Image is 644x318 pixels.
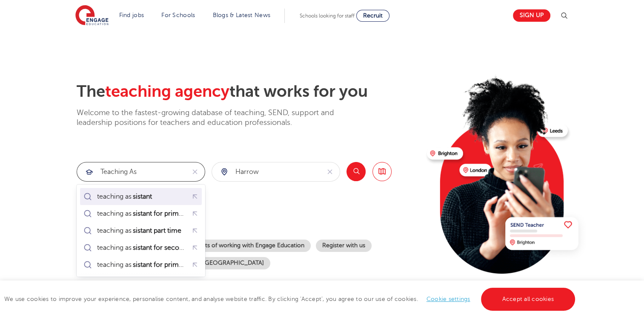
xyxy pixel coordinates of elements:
[132,208,189,219] mark: sistant for primary
[185,162,205,181] button: Clear
[161,12,195,18] a: For Schools
[189,224,202,237] button: Fill query with "teaching assistant part time"
[481,288,575,311] a: Accept all cookies
[119,12,144,18] a: Find jobs
[97,243,186,252] div: teaching as
[4,296,577,302] span: We use cookies to improve your experience, personalise content, and analyse website traffic. By c...
[212,162,320,181] input: Submit
[189,207,202,220] button: Fill query with "teaching assistant for primary"
[513,9,550,22] a: Sign up
[77,108,358,128] p: Welcome to the fastest-growing database of teaching, SEND, support and leadership positions for t...
[80,188,202,273] ul: Submit
[346,162,366,181] button: Search
[426,296,470,302] a: Cookie settings
[132,225,183,236] mark: sistant part time
[213,12,271,18] a: Blogs & Latest News
[77,162,185,181] input: Submit
[189,241,202,254] button: Fill query with "teaching assistant for secondary"
[320,162,340,181] button: Clear
[97,260,186,269] div: teaching as
[132,260,219,270] mark: sistant for primary part time
[363,12,383,19] span: Recruit
[75,5,109,26] img: Engage Education
[77,82,420,101] h2: The that works for you
[189,258,202,272] button: Fill query with "teaching assistant for primary part time"
[77,162,205,182] div: Submit
[189,190,202,203] button: Fill query with "teaching assistant"
[300,13,355,19] span: Schools looking for staff
[316,240,372,252] a: Register with us
[181,240,311,252] a: Benefits of working with Engage Education
[77,216,420,231] p: Trending searches
[97,209,186,218] div: teaching as
[97,192,153,201] div: teaching as
[132,243,197,253] mark: sistant for secondary
[212,162,340,182] div: Submit
[105,82,229,101] span: teaching agency
[97,226,183,235] div: teaching as
[356,10,389,22] a: Recruit
[132,191,153,202] mark: sistant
